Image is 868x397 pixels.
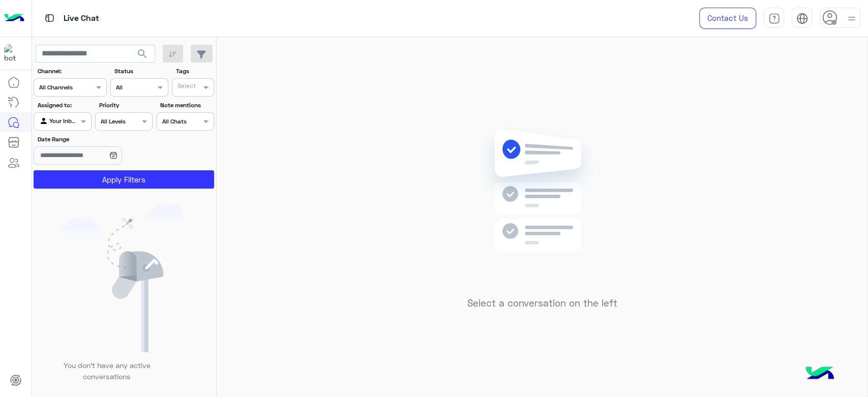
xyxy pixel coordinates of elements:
img: tab [43,12,56,24]
label: Tags [176,67,213,76]
label: Date Range [38,135,152,144]
label: Priority [99,101,152,110]
img: Logo [4,8,24,29]
img: tab [796,13,808,24]
div: Select [176,81,196,93]
label: Channel: [38,67,106,76]
img: tab [768,13,780,24]
img: no messages [469,121,616,290]
label: Status [114,67,167,76]
label: Note mentions [160,101,213,110]
p: You don’t have any active conversations [55,360,158,382]
button: Apply Filters [34,170,214,189]
button: search [130,45,155,67]
img: 713415422032625 [4,44,22,63]
img: profile [845,12,858,25]
img: empty users [60,204,188,352]
h5: Select a conversation on the left [467,297,617,309]
p: Live Chat [64,12,99,25]
img: hulul-logo.png [802,356,837,392]
label: Assigned to: [38,101,90,110]
a: Contact Us [699,8,756,29]
a: tab [764,8,784,29]
span: search [136,48,148,60]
